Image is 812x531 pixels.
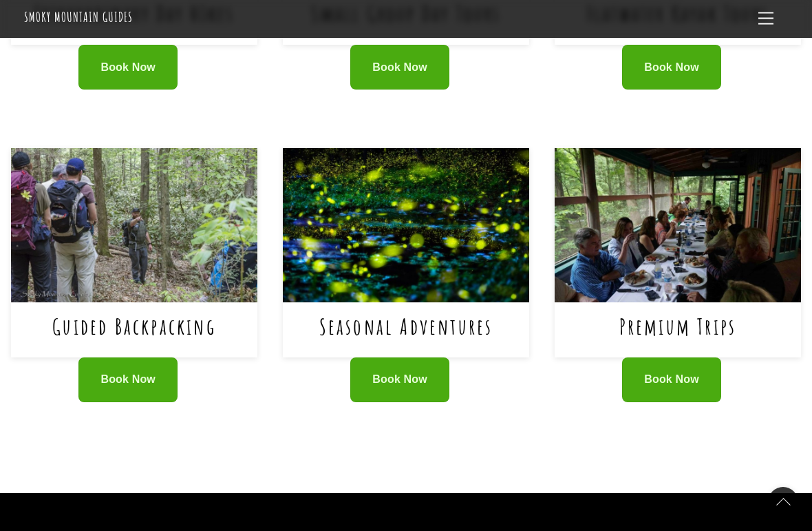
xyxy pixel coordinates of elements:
span: Book Now [100,373,156,387]
img: Guided Backpacking [11,148,257,302]
a: Smoky Mountain Guides [24,8,132,25]
a: Menu [752,6,780,32]
a: Book Now [350,45,449,90]
a: Book Now [350,357,449,402]
span: Book Now [100,61,156,75]
a: Seasonal Adventures [319,312,493,340]
a: Book Now [622,357,721,402]
a: Book Now [78,357,178,402]
img: Seasonal Adventures [283,148,529,302]
a: Book Now [78,45,178,90]
a: Premium Trips [619,312,737,340]
a: Book Now [622,45,721,90]
span: Book Now [644,373,699,387]
span: Book Now [644,61,699,75]
span: Book Now [372,373,427,387]
span: Book Now [372,61,427,75]
img: Premium Trips [555,148,801,302]
a: Guided Backpacking [52,312,216,340]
